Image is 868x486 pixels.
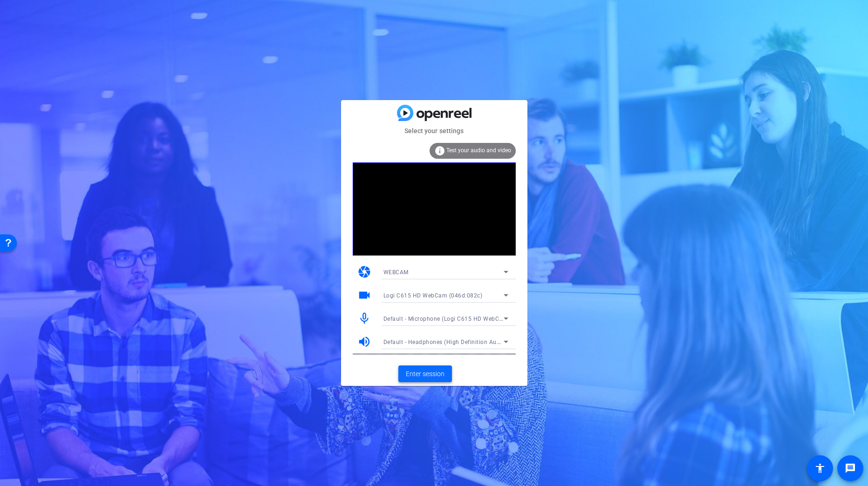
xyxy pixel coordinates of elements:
[383,269,409,276] span: WEBCAM
[357,335,371,349] mat-icon: volume_up
[383,338,527,345] span: Default - Headphones (High Definition Audio Device)
[383,315,545,322] span: Default - Microphone (Logi C615 HD WebCam) (046d:082c)
[357,311,371,325] mat-icon: mic_none
[845,463,856,474] mat-icon: message
[357,265,371,279] mat-icon: camera
[398,365,452,382] button: Enter session
[434,145,445,156] mat-icon: info
[341,126,527,136] mat-card-subtitle: Select your settings
[357,288,371,302] mat-icon: videocam
[397,105,472,121] img: blue-gradient.svg
[383,292,483,299] span: Logi C615 HD WebCam (046d:082c)
[814,463,826,474] mat-icon: accessibility
[406,369,444,379] span: Enter session
[446,147,511,154] span: Test your audio and video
